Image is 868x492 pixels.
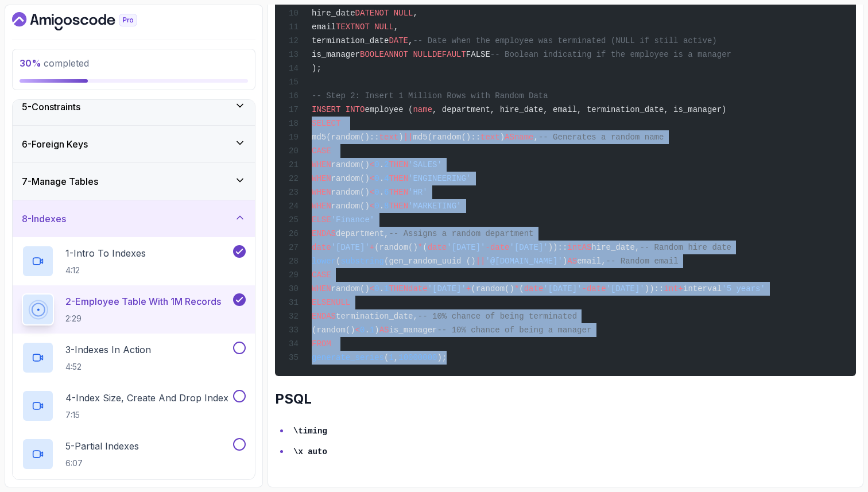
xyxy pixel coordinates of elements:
[312,339,331,348] span: FROM
[312,105,365,114] span: INSERT INTO
[485,257,562,266] span: '@[DOMAIN_NAME]'
[312,36,389,45] span: termination_date
[312,353,384,362] span: generate_series
[331,243,370,252] span: '[DATE]'
[408,160,442,169] span: 'SALES'
[65,458,139,469] p: 6:07
[312,312,326,321] span: END
[384,160,389,169] span: 2
[476,257,486,266] span: ||
[606,257,679,266] span: -- Random email
[312,188,331,197] span: WHEN
[389,202,408,211] span: THEN
[22,212,66,226] h3: 8 - Indexes
[312,257,336,266] span: lower
[65,295,221,308] p: 2 - Employee Table With 1M Records
[543,284,582,293] span: '[DATE]'
[312,91,548,100] span: -- Step 2: Insert 1 Million Rows with Random Data
[312,160,331,169] span: WHEN
[355,9,375,18] span: DATE
[389,174,408,183] span: THEN
[384,202,389,211] span: 8
[447,243,485,252] span: '[DATE]'
[379,284,384,293] span: .
[379,202,384,211] span: .
[505,133,514,142] span: AS
[360,50,394,59] span: BOOLEAN
[65,313,221,324] p: 2:29
[384,174,389,183] span: 4
[65,246,146,260] p: 1 - Intro To Indexes
[331,298,351,307] span: NULL
[379,326,389,335] span: AS
[13,126,255,162] button: 6-Foreign Keys
[500,133,505,142] span: )
[423,243,427,252] span: (
[490,243,510,252] span: date
[370,326,374,335] span: 1
[326,312,336,321] span: AS
[13,163,255,200] button: 7-Manage Tables
[587,284,606,293] span: date
[355,22,394,32] span: NOT NULL
[408,284,428,293] span: date
[394,353,398,362] span: ,
[331,202,370,211] span: random()
[336,22,355,32] span: TEXT
[13,88,255,125] button: 5-Constraints
[370,174,374,183] span: <
[370,160,374,169] span: <
[312,298,331,307] span: ELSE
[312,119,340,128] span: SELECT
[312,9,355,18] span: hire_date
[567,257,577,266] span: AS
[577,257,606,266] span: email,
[384,188,389,197] span: 6
[20,57,41,69] span: 30 %
[22,137,88,151] h3: 6 - Foreign Keys
[490,50,731,59] span: -- Boolean indicating if the employee is a manager
[722,284,765,293] span: '5 years'
[379,174,384,183] span: .
[370,188,374,197] span: <
[538,133,664,142] span: -- Generates a random name
[413,105,432,114] span: name
[22,293,246,326] button: 2-Employee Table With 1M Records2:29
[582,243,592,252] span: AS
[374,9,413,18] span: NOT NULL
[384,284,389,293] span: 1
[413,9,417,18] span: ,
[374,243,418,252] span: (random()
[312,22,336,32] span: email
[437,326,591,335] span: -- 10% chance of being a manager
[480,133,500,142] span: text
[389,284,408,293] span: THEN
[312,202,331,211] span: WHEN
[679,284,683,293] span: +
[331,215,375,224] span: 'Finance'
[331,174,370,183] span: random()
[408,188,428,197] span: 'HR'
[466,284,471,293] span: +
[312,229,326,238] span: END
[22,100,80,114] h3: 5 - Constraints
[514,133,534,142] span: name
[355,326,360,335] span: <
[65,343,151,357] p: 3 - Indexes In Action
[336,312,418,321] span: termination_date,
[312,133,379,142] span: md5(random()::
[389,36,408,45] span: DATE
[65,439,139,453] p: 5 - Partial Indexes
[275,390,856,408] h2: PSQL
[389,353,393,362] span: 1
[360,326,365,335] span: 0
[384,353,389,362] span: (
[640,243,731,252] span: -- Random hire date
[485,243,490,252] span: -
[374,160,379,169] span: 0
[312,50,360,59] span: is_manager
[293,447,327,456] code: \x auto
[312,215,331,224] span: ELSE
[65,409,228,421] p: 7:15
[22,175,98,188] h3: 7 - Manage Tables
